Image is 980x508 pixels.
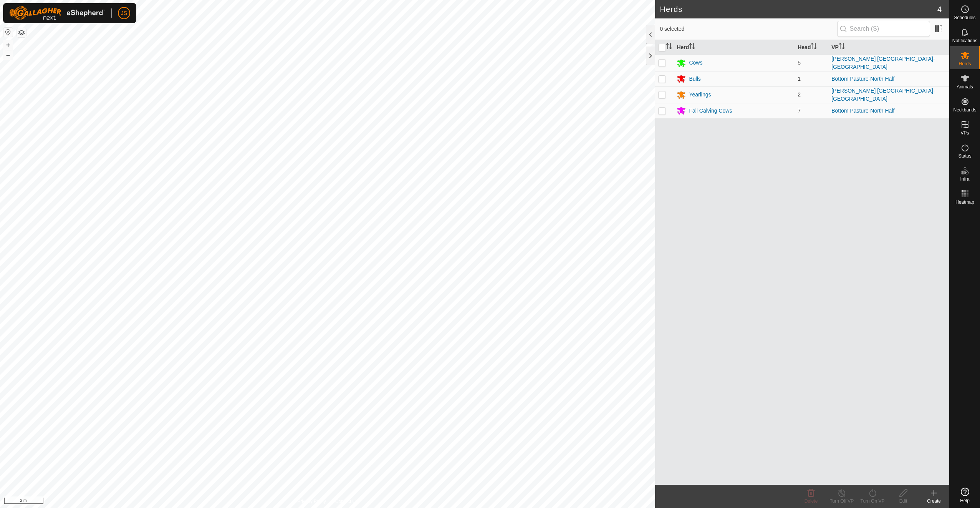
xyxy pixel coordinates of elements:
a: Bottom Pasture-North Half [831,76,894,82]
span: Herds [958,61,971,66]
p-sorticon: Activate to sort [689,44,695,50]
th: VP [828,40,949,55]
button: Map Layers [17,28,26,37]
div: Fall Calving Cows [689,107,732,115]
p-sorticon: Activate to sort [811,44,817,50]
div: Edit [888,498,919,505]
div: Cows [689,59,702,67]
button: + [3,40,13,50]
div: Yearlings [689,91,711,99]
span: 5 [798,60,801,66]
span: Heatmap [955,200,974,204]
span: Notifications [952,38,977,43]
div: Create [919,498,949,505]
span: Neckbands [953,108,976,112]
span: Help [960,498,970,503]
h2: Herds [660,5,937,14]
div: Turn On VP [857,498,888,505]
span: 1 [798,76,801,82]
span: Schedules [954,15,975,20]
a: Contact Us [335,498,358,505]
a: Bottom Pasture-North Half [831,108,894,114]
a: Privacy Policy [297,498,326,505]
span: JS [121,9,127,17]
div: Turn Off VP [826,498,857,505]
span: VPs [960,131,969,135]
span: 4 [937,3,942,15]
p-sorticon: Activate to sort [666,44,672,50]
th: Head [795,40,828,55]
span: Animals [957,85,973,89]
a: [PERSON_NAME] [GEOGRAPHIC_DATA]-[GEOGRAPHIC_DATA] [831,88,935,102]
span: Infra [960,177,969,181]
span: Status [958,154,971,158]
a: [PERSON_NAME] [GEOGRAPHIC_DATA]-[GEOGRAPHIC_DATA] [831,56,935,70]
a: Help [950,485,980,506]
button: – [3,50,13,60]
span: Delete [805,498,818,504]
span: 2 [798,91,801,98]
div: Bulls [689,75,700,83]
span: 7 [798,108,801,114]
th: Herd [674,40,795,55]
button: Reset Map [3,28,13,37]
p-sorticon: Activate to sort [839,44,845,50]
span: 0 selected [660,25,837,33]
img: Gallagher Logo [9,6,105,20]
input: Search (S) [837,21,930,37]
